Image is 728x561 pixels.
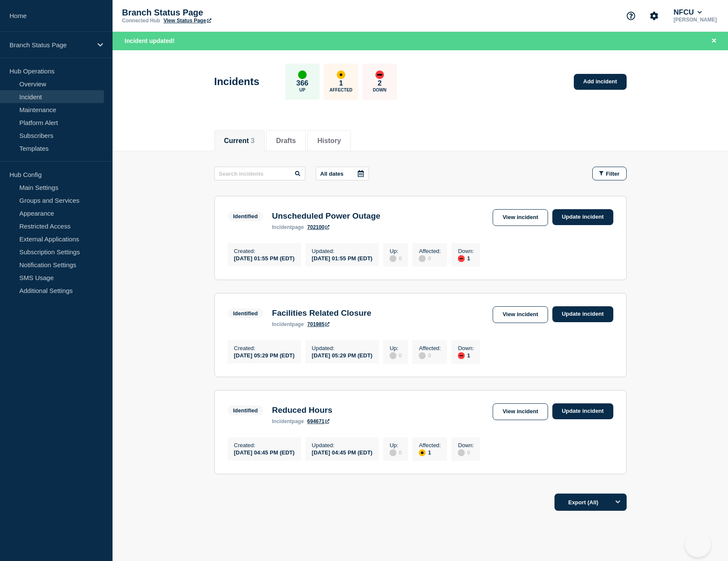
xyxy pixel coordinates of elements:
[224,137,255,145] button: Current 3
[337,70,345,79] div: affected
[390,351,402,359] div: 0
[329,88,352,92] p: Affected
[312,248,372,254] p: Updated :
[307,418,329,424] a: 694671
[552,209,613,225] a: Update incident
[458,248,474,254] p: Down :
[390,248,402,254] p: Up :
[458,448,474,456] div: 0
[419,255,426,262] div: disabled
[672,17,719,23] p: [PERSON_NAME]
[493,403,548,420] a: View incident
[272,211,380,221] h3: Unscheduled Power Outage
[419,351,441,359] div: 0
[228,211,264,221] span: Identified
[251,137,255,144] span: 3
[375,70,384,79] div: down
[645,7,663,25] button: Account settings
[122,18,160,24] p: Connected Hub
[390,442,402,448] p: Up :
[272,308,371,318] h3: Facilities Related Closure
[458,345,474,351] p: Down :
[276,137,296,145] button: Drafts
[458,255,465,262] div: down
[234,442,295,448] p: Created :
[228,406,264,415] span: Identified
[458,442,474,448] p: Down :
[312,442,372,448] p: Updated :
[234,254,295,262] div: [DATE] 01:55 PM (EDT)
[390,345,402,351] p: Up :
[390,352,396,359] div: disabled
[419,248,441,254] p: Affected :
[234,248,295,254] p: Created :
[458,449,465,456] div: disabled
[234,345,295,351] p: Created :
[672,8,704,17] button: NFCU
[622,7,640,25] button: Support
[9,41,92,49] p: Branch Status Page
[272,224,304,230] p: page
[272,224,292,230] span: incident
[317,137,341,145] button: History
[272,418,304,424] p: page
[378,79,381,88] p: 2
[125,37,175,44] span: Incident updated!
[390,448,402,456] div: 0
[312,345,372,351] p: Updated :
[458,352,465,359] div: down
[574,74,627,90] a: Add incident
[609,494,627,511] button: Options
[606,171,620,177] span: Filter
[272,418,292,424] span: incident
[419,449,426,456] div: affected
[390,255,396,262] div: disabled
[164,18,211,24] a: View Status Page
[493,306,548,323] a: View incident
[419,254,441,262] div: 0
[298,70,307,79] div: up
[272,321,292,327] span: incident
[307,321,329,327] a: 701985
[493,209,548,226] a: View incident
[373,88,387,92] p: Down
[552,403,613,419] a: Update incident
[122,8,294,18] p: Branch Status Page
[234,351,295,359] div: [DATE] 05:29 PM (EDT)
[316,167,369,180] button: All dates
[709,36,719,46] button: Close banner
[320,171,344,177] p: All dates
[312,254,372,262] div: [DATE] 01:55 PM (EDT)
[272,321,304,327] p: page
[458,351,474,359] div: 1
[685,531,711,557] iframe: Help Scout Beacon - Open
[299,88,305,92] p: Up
[339,79,343,88] p: 1
[390,449,396,456] div: disabled
[234,448,295,456] div: [DATE] 04:45 PM (EDT)
[312,448,372,456] div: [DATE] 04:45 PM (EDT)
[419,442,441,448] p: Affected :
[458,254,474,262] div: 1
[592,167,627,180] button: Filter
[552,306,613,322] a: Update incident
[214,76,259,88] h1: Incidents
[312,351,372,359] div: [DATE] 05:29 PM (EDT)
[228,308,264,318] span: Identified
[390,254,402,262] div: 0
[214,167,305,180] input: Search incidents
[419,448,441,456] div: 1
[296,79,308,88] p: 366
[307,224,329,230] a: 702100
[272,406,332,415] h3: Reduced Hours
[554,494,627,511] button: Export (All)
[419,345,441,351] p: Affected :
[419,352,426,359] div: disabled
